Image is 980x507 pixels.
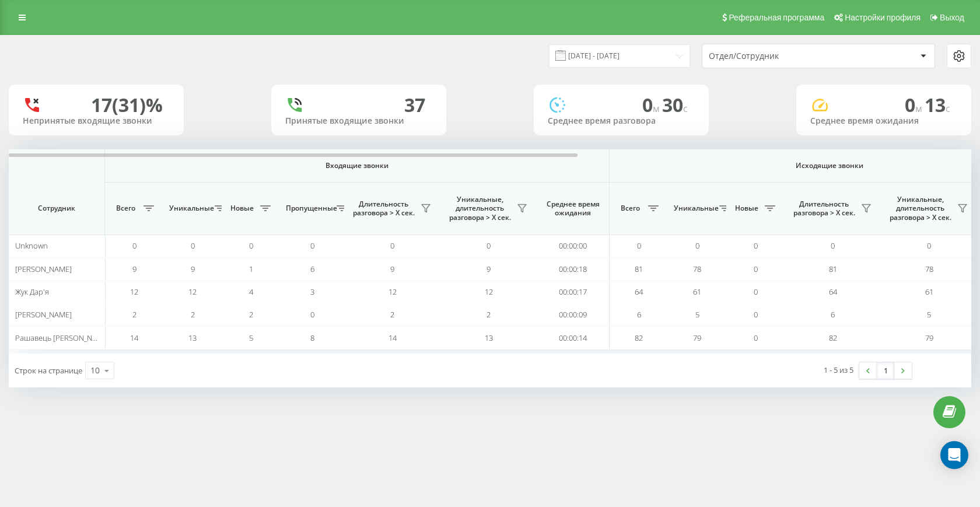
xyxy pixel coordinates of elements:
a: 1 [877,362,894,379]
span: 12 [188,286,197,297]
span: 1 [249,264,253,274]
span: Сотрудник [19,204,94,213]
span: 82 [829,333,837,343]
span: 2 [249,309,253,320]
div: Непринятые входящие звонки [23,116,170,126]
div: Open Intercom Messenger [940,441,968,469]
span: 9 [191,264,195,274]
span: 0 [390,240,394,251]
span: Уникальные, длительность разговора > Х сек. [887,195,954,222]
span: 61 [693,286,701,297]
span: 0 [754,240,758,251]
span: 64 [829,286,837,297]
span: Среднее время ожидания [545,200,600,218]
span: Длительность разговора > Х сек. [790,200,857,218]
span: 8 [310,333,314,343]
span: 81 [635,264,643,274]
span: 12 [388,286,397,297]
span: 3 [310,286,314,297]
div: Принятые входящие звонки [285,116,432,126]
span: 0 [754,333,758,343]
span: 61 [925,286,933,297]
div: Среднее время разговора [548,116,695,126]
span: 81 [829,264,837,274]
span: 2 [390,309,394,320]
span: Уникальные [169,204,211,213]
span: 0 [754,309,758,320]
span: 0 [637,240,641,251]
td: 00:00:00 [537,235,610,257]
span: 30 [662,92,688,117]
span: Жук Дар'я [15,286,49,297]
span: 5 [927,309,931,320]
span: 0 [927,240,931,251]
span: Длительность разговора > Х сек. [350,200,417,218]
span: 0 [310,309,314,320]
span: 9 [132,264,136,274]
span: Всего [111,204,140,213]
span: 0 [754,286,758,297]
span: 6 [310,264,314,274]
div: Отдел/Сотрудник [709,51,848,61]
span: 12 [130,286,138,297]
span: 0 [249,240,253,251]
span: 78 [925,264,933,274]
span: 5 [695,309,699,320]
span: [PERSON_NAME] [15,309,72,320]
span: Всего [615,204,645,213]
span: Unknown [15,240,48,251]
span: Входящие звонки [135,161,579,170]
span: Выход [940,13,964,22]
span: 82 [635,333,643,343]
span: 2 [132,309,136,320]
span: м [915,102,925,115]
span: Уникальные [674,204,716,213]
span: Реферальная программа [729,13,824,22]
span: 14 [388,333,397,343]
div: 17 (31)% [91,94,163,116]
span: Новые [732,204,761,213]
span: 0 [695,240,699,251]
td: 00:00:18 [537,257,610,280]
span: 2 [191,309,195,320]
td: 00:00:14 [537,326,610,349]
span: c [683,102,688,115]
span: 0 [191,240,195,251]
span: Пропущенные [286,204,333,213]
span: м [653,102,662,115]
div: 1 - 5 из 5 [824,364,853,376]
span: 9 [390,264,394,274]
span: c [946,102,950,115]
span: Новые [228,204,257,213]
span: 13 [925,92,950,117]
span: 79 [925,333,933,343]
span: 2 [487,309,491,320]
span: 13 [188,333,197,343]
span: 0 [642,92,662,117]
span: 79 [693,333,701,343]
span: 0 [754,264,758,274]
span: 0 [905,92,925,117]
span: Уникальные, длительность разговора > Х сек. [446,195,513,222]
span: Рашавець [PERSON_NAME] [15,333,110,343]
span: 13 [485,333,493,343]
span: 4 [249,286,253,297]
span: 5 [249,333,253,343]
span: Строк на странице [15,365,82,376]
span: 12 [485,286,493,297]
div: Среднее время ожидания [810,116,957,126]
span: 0 [831,240,835,251]
span: 78 [693,264,701,274]
span: 6 [637,309,641,320]
td: 00:00:17 [537,281,610,303]
td: 00:00:09 [537,303,610,326]
span: 64 [635,286,643,297]
span: 6 [831,309,835,320]
span: 0 [310,240,314,251]
span: 0 [487,240,491,251]
span: Настройки профиля [845,13,921,22]
span: [PERSON_NAME] [15,264,72,274]
div: 10 [90,365,100,376]
div: 37 [404,94,425,116]
span: 0 [132,240,136,251]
